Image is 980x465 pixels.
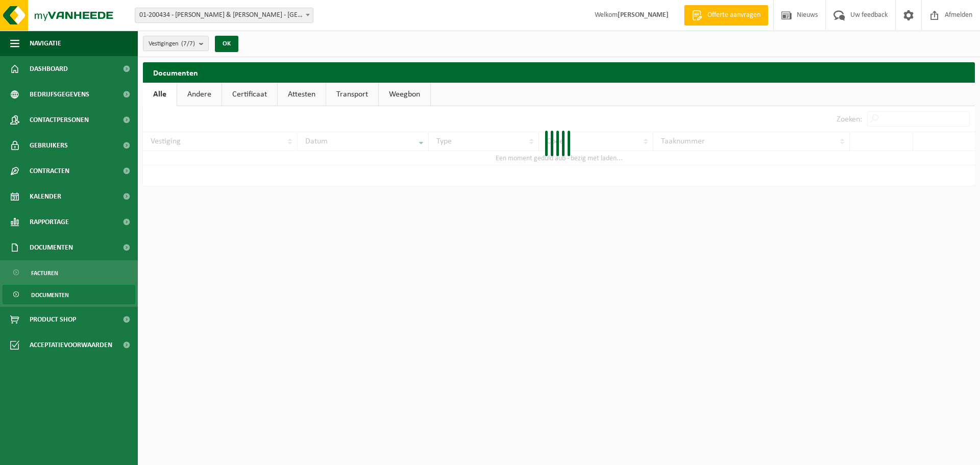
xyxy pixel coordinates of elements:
[30,158,69,184] span: Contracten
[31,263,58,283] span: Facturen
[30,332,112,358] span: Acceptatievoorwaarden
[181,40,195,47] count: (7/7)
[30,235,73,260] span: Documenten
[705,10,763,20] span: Offerte aanvragen
[618,11,669,19] strong: [PERSON_NAME]
[215,36,238,52] button: OK
[379,83,430,106] a: Weegbon
[143,36,209,51] button: Vestigingen(7/7)
[149,36,195,52] span: Vestigingen
[30,31,61,56] span: Navigatie
[30,107,89,133] span: Contactpersonen
[326,83,378,106] a: Transport
[3,285,135,304] a: Documenten
[30,82,89,107] span: Bedrijfsgegevens
[143,83,177,106] a: Alle
[30,184,61,209] span: Kalender
[31,285,69,305] span: Documenten
[30,307,76,332] span: Product Shop
[684,5,768,26] a: Offerte aanvragen
[222,83,277,106] a: Certificaat
[30,133,68,158] span: Gebruikers
[3,263,135,282] a: Facturen
[177,83,222,106] a: Andere
[30,56,68,82] span: Dashboard
[278,83,326,106] a: Attesten
[30,209,69,235] span: Rapportage
[143,62,975,82] h2: Documenten
[135,8,313,22] span: 01-200434 - VULSTEKE & VERBEKE - POPERINGE
[135,8,313,23] span: 01-200434 - VULSTEKE & VERBEKE - POPERINGE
